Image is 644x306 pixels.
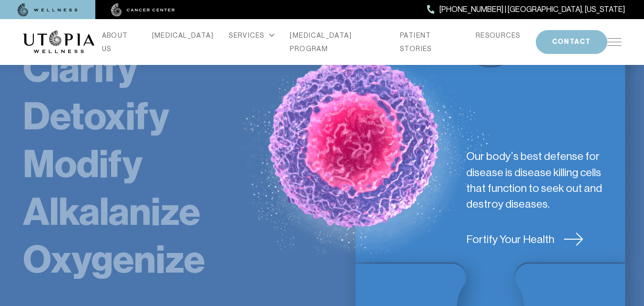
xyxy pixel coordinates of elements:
button: CONTACT [536,30,607,54]
a: Clarify [23,46,138,92]
img: icon-hamburger [607,38,622,46]
a: Alkalanize [23,189,200,235]
span: [PHONE_NUMBER] | [GEOGRAPHIC_DATA], [US_STATE] [440,3,625,16]
a: [PHONE_NUMBER] | [GEOGRAPHIC_DATA], [US_STATE] [427,3,625,16]
a: ABOUT US [102,29,137,55]
a: [MEDICAL_DATA] PROGRAM [290,29,385,55]
a: Modify [23,141,143,187]
a: Fortify Your Health [466,232,621,247]
a: Oxygenize [23,237,205,283]
img: logo [23,31,94,53]
a: PATIENT STORIES [400,29,460,55]
a: [MEDICAL_DATA] [152,29,214,42]
p: Our body’s best defense for disease is disease killing cells that function to seek out and destro... [466,148,621,223]
a: RESOURCES [476,29,521,42]
img: cancer center [111,3,175,17]
a: Detoxify [23,94,169,139]
img: wellness [18,3,78,17]
div: SERVICES [229,29,275,42]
